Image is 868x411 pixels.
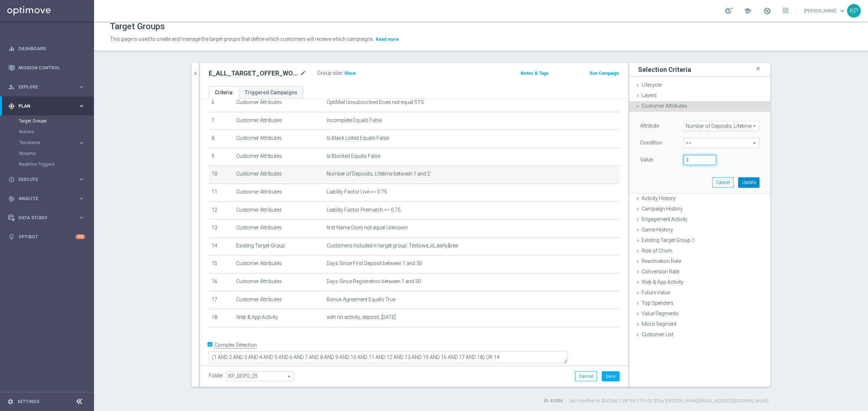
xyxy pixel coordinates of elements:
[642,92,657,98] span: Layers
[642,269,679,274] span: Conversion Rate
[344,71,356,76] span: Show
[78,139,85,146] i: keyboard_arrow_right
[327,314,396,320] span: with no activity, deposit, [DATE]
[640,156,653,163] label: Value
[744,7,752,15] span: school
[642,290,670,295] span: Future Value
[642,195,676,201] span: Activity History
[327,297,395,303] span: Bonus Agreement Equals True
[78,176,85,183] i: keyboard_arrow_right
[19,140,85,146] button: Templates keyboard_arrow_right
[803,5,847,16] a: [PERSON_NAME]keyboard_arrow_down
[642,82,661,88] span: Lifecycle
[8,103,78,109] div: Plan
[19,140,71,145] span: Templates
[8,103,85,109] button: gps_fixed Plan keyboard_arrow_right
[327,171,430,177] span: Number of Deposits, Lifetime between 1 and 2
[342,70,343,76] label: :
[847,4,861,18] div: KP
[78,195,85,202] i: keyboard_arrow_right
[209,94,233,112] td: 6
[209,86,239,99] a: Criteria
[8,176,78,183] div: Execute
[18,104,78,108] span: Plan
[8,196,85,202] button: track_changes Analyze keyboard_arrow_right
[214,342,257,349] label: Complex Selection
[8,65,85,71] button: Mission Control
[8,39,85,58] div: Dashboard
[327,225,408,231] span: first Name Does not equal Unknown
[544,398,563,404] label: ID: 41054
[375,35,400,43] button: Read more
[233,273,324,291] td: Customer Attributes
[642,332,673,337] span: Customer List
[8,234,85,240] button: lightbulb Optibot +10
[642,237,696,243] span: Existing Target Group
[209,273,233,291] td: 16
[569,398,769,404] label: Last modified on [DATE] at 2:28 PM UTC+02:00 by [PERSON_NAME][EMAIL_ADDRESS][DOMAIN_NAME]
[327,207,401,213] span: Liability Factor Prematch >= 0.75
[78,103,85,109] i: keyboard_arrow_right
[327,260,422,267] span: Days Since First Deposit between 1 and 30
[8,227,85,246] div: Optibot
[233,309,324,327] td: Web & App Activity
[8,58,85,77] div: Mission Control
[209,148,233,166] td: 9
[642,216,688,222] span: Engagement Activity
[209,130,233,148] td: 8
[754,64,762,74] i: close
[233,112,324,130] td: Customer Attributes
[17,399,39,404] a: Settings
[209,112,233,130] td: 7
[233,130,324,148] td: Customer Attributes
[19,137,93,148] div: Templates
[8,46,85,52] button: equalizer Dashboard
[838,7,846,15] span: keyboard_arrow_down
[575,371,597,381] button: Cancel
[642,206,683,212] span: Campaign History
[8,234,15,240] i: lightbulb
[233,166,324,184] td: Customer Attributes
[8,195,78,202] div: Analyze
[642,321,676,327] span: Micro Segment
[8,176,15,183] i: play_circle_outline
[642,279,684,285] span: Web & App Activity
[8,215,85,221] button: Data Studio keyboard_arrow_right
[8,177,85,182] button: play_circle_outline Execute keyboard_arrow_right
[7,398,14,405] i: settings
[18,216,78,220] span: Data Studio
[19,116,93,126] div: Target Groups
[8,84,15,90] i: person_search
[327,243,458,249] span: Customers included in target group: Testowe_id_early&rea
[19,148,93,159] div: Streams
[602,371,620,381] button: Save
[642,300,673,306] span: Top Spenders
[520,69,549,77] button: Notes & Tags
[78,83,85,90] i: keyboard_arrow_right
[8,195,15,202] i: track_changes
[209,166,233,184] td: 10
[638,65,691,74] h3: Selection Criteria
[209,183,233,202] td: 11
[19,140,78,145] div: Templates
[233,220,324,238] td: Customer Attributes
[209,291,233,309] td: 17
[239,86,303,99] a: Triggered Campaigns
[233,183,324,202] td: Customer Attributes
[233,202,324,220] td: Customer Attributes
[640,123,659,129] lable: Attribute
[233,255,324,273] td: Customer Attributes
[8,84,78,90] div: Explore
[110,21,165,32] h1: Target Groups
[19,126,93,137] div: Actions
[19,129,75,135] a: Actions
[209,237,233,255] td: 14
[18,39,85,58] a: Dashboard
[8,84,85,90] button: person_search Explore keyboard_arrow_right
